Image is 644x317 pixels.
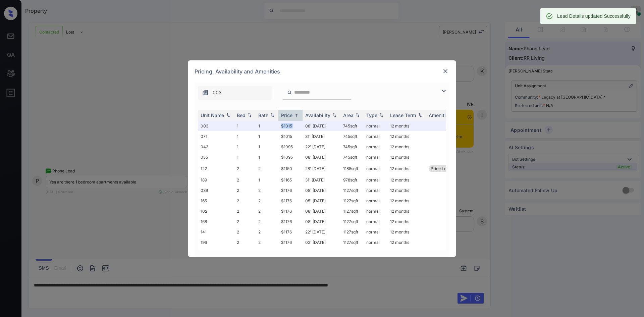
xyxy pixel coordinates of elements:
td: 08' [DATE] [303,216,340,227]
td: 02' [DATE] [303,237,340,248]
td: 055 [198,152,234,162]
img: sorting [269,113,276,117]
td: 141 [198,227,234,237]
td: 12 months [387,131,426,142]
td: 1127 sqft [340,237,364,248]
td: normal [364,121,387,131]
td: 1 [256,142,278,152]
td: 2 [234,175,256,185]
td: $1176 [278,206,303,216]
td: 2 [256,162,278,175]
td: 08' [DATE] [303,121,340,131]
td: 1127 sqft [340,196,364,206]
td: 12 months [387,227,426,237]
td: 2 [256,196,278,206]
td: $1095 [278,152,303,162]
td: 003 [198,121,234,131]
td: 12 months [387,196,426,206]
img: sorting [293,113,300,118]
td: 745 sqft [340,152,364,162]
td: normal [364,142,387,152]
td: 12 months [387,121,426,131]
td: 31' [DATE] [303,175,340,185]
td: 1 [234,152,256,162]
td: 745 sqft [340,131,364,142]
div: Bed [237,112,246,118]
td: normal [364,185,387,196]
div: Amenities [429,112,451,118]
div: Area [343,112,354,118]
td: 1 [234,121,256,131]
td: 31' [DATE] [303,131,340,142]
td: 1 [256,175,278,185]
div: Type [366,112,377,118]
div: Price [281,112,292,118]
img: icon-zuma [202,89,209,96]
img: sorting [225,113,231,117]
td: 12 months [387,216,426,227]
div: Pricing, Availability and Amenities [188,60,456,83]
td: 196 [198,237,234,248]
td: normal [364,227,387,237]
td: $1176 [278,185,303,196]
img: sorting [378,113,385,117]
td: 1127 sqft [340,216,364,227]
td: 2 [234,162,256,175]
td: 102 [198,206,234,216]
div: Bath [258,112,268,118]
td: 2 [234,216,256,227]
td: 12 months [387,185,426,196]
td: 05' [DATE] [303,196,340,206]
td: 189 [198,175,234,185]
td: 12 months [387,162,426,175]
img: sorting [354,113,361,117]
td: normal [364,216,387,227]
td: $1228 [278,248,303,258]
div: Unit Name [201,112,224,118]
td: 12 months [387,206,426,216]
td: 2 [256,216,278,227]
td: 12 months [387,142,426,152]
td: 2 [234,248,256,258]
td: 1127 sqft [340,185,364,196]
td: normal [364,196,387,206]
td: 28' [DATE] [303,162,340,175]
td: normal [364,248,387,258]
td: 1 [234,131,256,142]
td: 745 sqft [340,121,364,131]
td: 043 [198,142,234,152]
td: 978 sqft [340,175,364,185]
td: 12 months [387,152,426,162]
td: 1 [256,131,278,142]
td: 2 [256,227,278,237]
td: normal [364,152,387,162]
td: 2 [234,237,256,248]
td: normal [364,131,387,142]
td: 12 months [387,248,426,258]
td: 08' [DATE] [303,185,340,196]
div: Lead Details updated Successfully [557,10,631,22]
span: Price Leader [431,166,455,171]
td: normal [364,162,387,175]
td: 12 months [387,237,426,248]
td: 071 [198,131,234,142]
td: $1176 [278,196,303,206]
img: sorting [331,113,338,117]
td: 2 [256,206,278,216]
td: $1176 [278,216,303,227]
td: 2 [234,185,256,196]
td: 1188 sqft [340,162,364,175]
td: normal [364,237,387,248]
img: sorting [246,113,253,117]
td: $1165 [278,175,303,185]
td: 1127 sqft [340,206,364,216]
td: 168 [198,216,234,227]
td: 2 [234,206,256,216]
td: 165 [198,196,234,206]
td: 08' [DATE] [303,206,340,216]
div: Lease Term [390,112,416,118]
td: $1176 [278,237,303,248]
td: 1 [256,121,278,131]
td: 039 [198,185,234,196]
img: close [442,68,449,74]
